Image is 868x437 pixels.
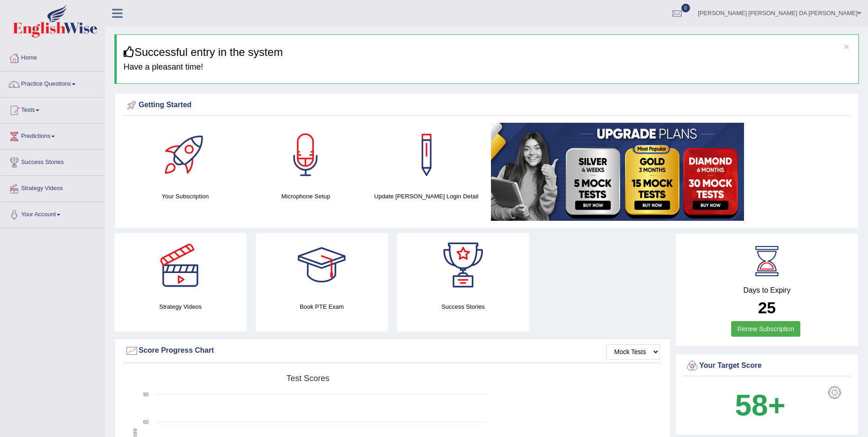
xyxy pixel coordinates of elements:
text: 90 [143,392,149,397]
div: Getting Started [125,98,848,112]
b: 58+ [735,388,785,422]
h4: Days to Expiry [685,286,848,295]
tspan: Test scores [286,374,329,383]
h3: Successful entry in the system [124,46,852,58]
a: Practice Questions [0,71,105,94]
h4: Have a pleasant time! [124,63,852,72]
h4: Microphone Setup [250,191,361,201]
div: Score Progress Chart [125,344,660,358]
h4: Book PTE Exam [256,302,388,311]
div: Your Target Score [685,359,848,373]
a: Strategy Videos [0,176,105,199]
a: Renew Subscription [731,321,800,337]
b: 25 [758,299,776,317]
a: Predictions [0,124,105,147]
a: Your Account [0,202,105,225]
a: Tests [0,98,105,120]
h4: Strategy Videos [114,302,247,311]
span: 0 [681,4,690,12]
h4: Success Stories [397,302,529,311]
button: × [844,42,849,51]
text: 60 [143,419,149,425]
img: small5.jpg [491,123,744,221]
a: Success Stories [0,150,105,173]
a: Home [0,45,105,68]
h4: Your Subscription [129,191,241,201]
h4: Update [PERSON_NAME] Login Detail [371,191,482,201]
